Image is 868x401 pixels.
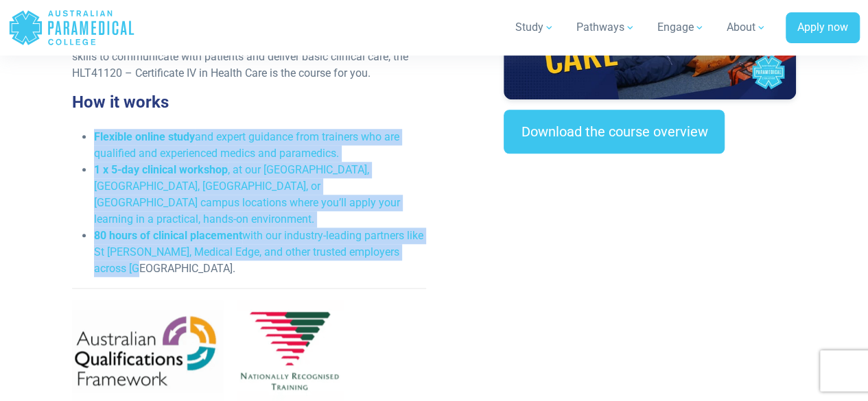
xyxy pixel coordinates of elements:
li: with our industry-leading partners like St [PERSON_NAME], Medical Edge, and other trusted employe... [94,228,425,277]
strong: 1 x 5-day clinical workshop [94,163,228,176]
strong: Flexible online study [94,130,195,143]
iframe: EmbedSocial Universal Widget [504,181,796,264]
a: Study [507,8,563,47]
h3: How it works [72,93,425,112]
li: , at our [GEOGRAPHIC_DATA], [GEOGRAPHIC_DATA], [GEOGRAPHIC_DATA], or [GEOGRAPHIC_DATA] campus loc... [94,162,425,228]
strong: 80 hours of clinical placement [94,229,242,242]
a: Apply now [786,12,860,44]
a: Download the course overview [504,110,725,154]
li: and expert guidance from trainers who are qualified and experienced medics and paramedics. [94,129,425,162]
a: Australian Paramedical College [8,5,135,50]
a: About [718,8,775,47]
a: Engage [649,8,713,47]
a: Pathways [568,8,644,47]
